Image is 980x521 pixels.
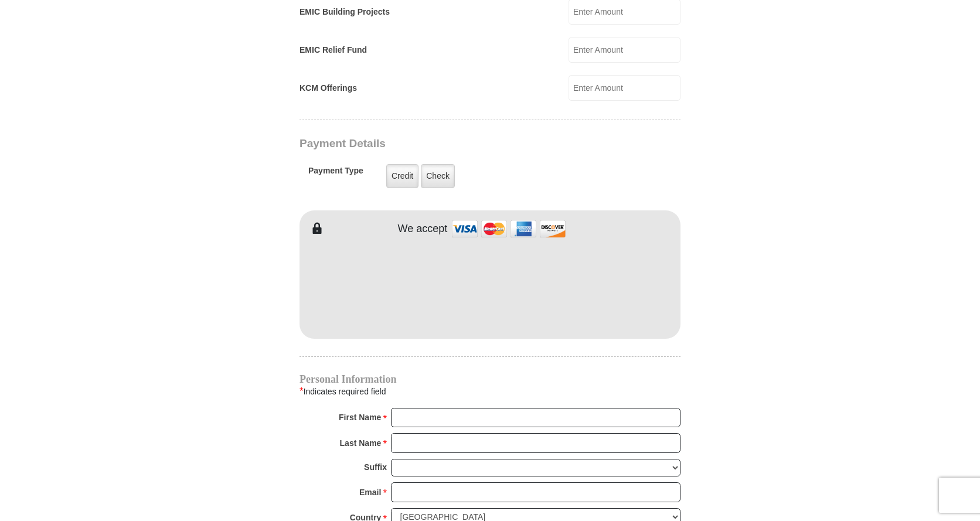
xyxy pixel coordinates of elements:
[308,166,363,182] h5: Payment Type
[300,82,357,94] label: KCM Offerings
[300,384,680,399] div: Indicates required field
[364,459,387,475] strong: Suffix
[398,223,448,236] h4: We accept
[300,374,680,384] h4: Personal Information
[300,137,598,151] h3: Payment Details
[450,216,567,241] img: credit cards accepted
[421,164,455,188] label: Check
[340,435,382,451] strong: Last Name
[359,484,381,500] strong: Email
[339,409,381,425] strong: First Name
[300,44,367,56] label: EMIC Relief Fund
[569,75,680,101] input: Enter Amount
[386,164,418,188] label: Credit
[300,6,390,18] label: EMIC Building Projects
[569,37,680,63] input: Enter Amount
